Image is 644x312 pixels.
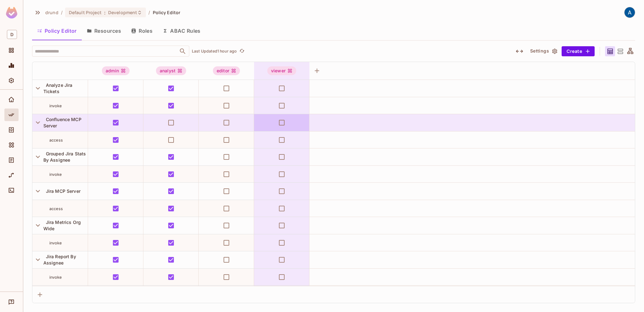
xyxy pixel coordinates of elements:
span: Grouped Jira Stats By Assignee [43,151,86,163]
div: Settings [4,74,19,87]
span: Analyze Jira Tickets [43,82,73,94]
li: / [61,9,63,15]
p: Last Updated 1 hour ago [192,49,237,54]
span: Default Project [69,9,102,15]
span: Jira Metrics Org Wide [43,220,81,231]
div: editor [213,66,240,75]
div: Connect [4,184,19,197]
span: Jira MCP Server [43,188,80,194]
button: Create [562,46,595,56]
button: Roles [126,23,158,39]
div: URL Mapping [4,169,19,181]
div: Monitoring [4,59,19,72]
button: refresh [238,47,246,55]
button: Open [178,47,187,56]
div: Home [4,93,19,106]
div: admin [102,66,130,75]
button: Resources [82,23,126,39]
div: Audit Log [4,154,19,166]
img: Andrew Reeves [625,7,635,18]
span: invoke [49,103,62,108]
div: analyst [156,66,186,75]
span: the active workspace [45,9,58,15]
button: Settings [528,46,559,56]
button: ABAC Rules [158,23,206,39]
div: Help & Updates [4,296,19,308]
span: D [7,30,17,39]
img: SReyMgAAAABJRU5ErkJggg== [6,7,17,19]
button: Policy Editor [32,23,82,39]
div: Directory [4,124,19,136]
span: invoke [49,275,62,280]
span: Policy Editor [153,9,180,15]
div: viewer [267,66,296,75]
span: Development [108,9,137,15]
span: Confluence MCP Server [43,117,81,128]
span: Jira Report By Assignee [43,254,76,265]
span: invoke [49,172,62,177]
div: Elements [4,139,19,151]
span: access [49,138,63,142]
li: / [148,9,150,15]
span: refresh [239,48,245,54]
span: : [104,10,106,15]
span: invoke [49,241,62,245]
div: Workspace: drund [4,27,19,42]
span: access [49,206,63,211]
span: Click to refresh data [237,47,246,55]
div: Projects [4,44,19,57]
div: Policy [4,109,19,121]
